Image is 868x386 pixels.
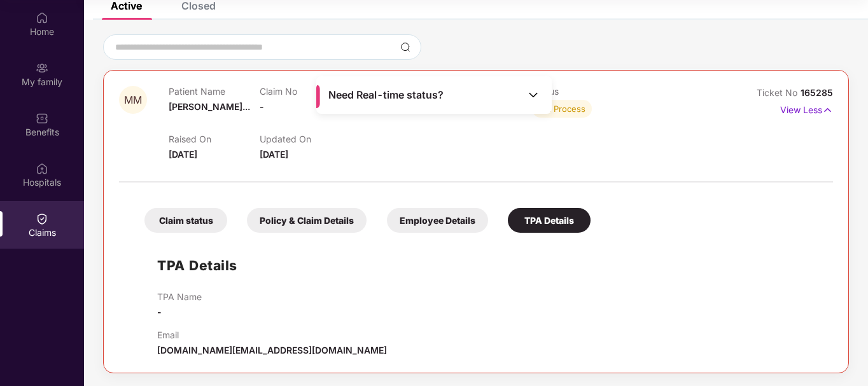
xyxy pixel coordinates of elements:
[780,100,833,117] p: View Less
[36,212,48,225] img: svg+xml;base64,PHN2ZyBpZD0iQ2xhaW0iIHhtbG5zPSJodHRwOi8vd3d3LnczLm9yZy8yMDAwL3N2ZyIgd2lkdGg9IjIwIi...
[36,11,48,24] img: svg+xml;base64,PHN2ZyBpZD0iSG9tZSIgeG1sbnM9Imh0dHA6Ly93d3cudzMub3JnLzIwMDAvc3ZnIiB3aWR0aD0iMjAiIG...
[260,101,264,112] span: -
[169,149,197,160] span: [DATE]
[169,101,250,112] span: [PERSON_NAME]...
[822,103,833,117] img: svg+xml;base64,PHN2ZyB4bWxucz0iaHR0cDovL3d3dy53My5vcmcvMjAwMC9zdmciIHdpZHRoPSIxNyIgaGVpZ2h0PSIxNy...
[36,112,48,125] img: svg+xml;base64,PHN2ZyBpZD0iQmVuZWZpdHMiIHhtbG5zPSJodHRwOi8vd3d3LnczLm9yZy8yMDAwL3N2ZyIgd2lkdGg9Ij...
[247,208,367,233] div: Policy & Claim Details
[260,86,351,97] p: Claim No
[260,149,288,160] span: [DATE]
[400,42,410,52] img: svg+xml;base64,PHN2ZyBpZD0iU2VhcmNoLTMyeDMyIiB4bWxucz0iaHR0cDovL3d3dy53My5vcmcvMjAwMC9zdmciIHdpZH...
[260,134,351,144] p: Updated On
[328,88,444,102] span: Need Real-time status?
[545,102,585,115] div: In Process
[527,88,540,101] img: Toggle Icon
[157,291,202,302] p: TPA Name
[801,87,833,98] span: 165285
[387,208,488,233] div: Employee Details
[157,329,387,340] p: Email
[532,86,623,97] p: Status
[757,87,801,98] span: Ticket No
[36,162,48,175] img: svg+xml;base64,PHN2ZyBpZD0iSG9zcGl0YWxzIiB4bWxucz0iaHR0cDovL3d3dy53My5vcmcvMjAwMC9zdmciIHdpZHRoPS...
[124,95,142,106] span: MM
[157,307,162,317] span: -
[144,208,227,233] div: Claim status
[157,345,387,355] span: [DOMAIN_NAME][EMAIL_ADDRESS][DOMAIN_NAME]
[157,255,237,276] h1: TPA Details
[169,86,260,97] p: Patient Name
[169,134,260,144] p: Raised On
[508,208,591,233] div: TPA Details
[36,62,48,74] img: svg+xml;base64,PHN2ZyB3aWR0aD0iMjAiIGhlaWdodD0iMjAiIHZpZXdCb3g9IjAgMCAyMCAyMCIgZmlsbD0ibm9uZSIgeG...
